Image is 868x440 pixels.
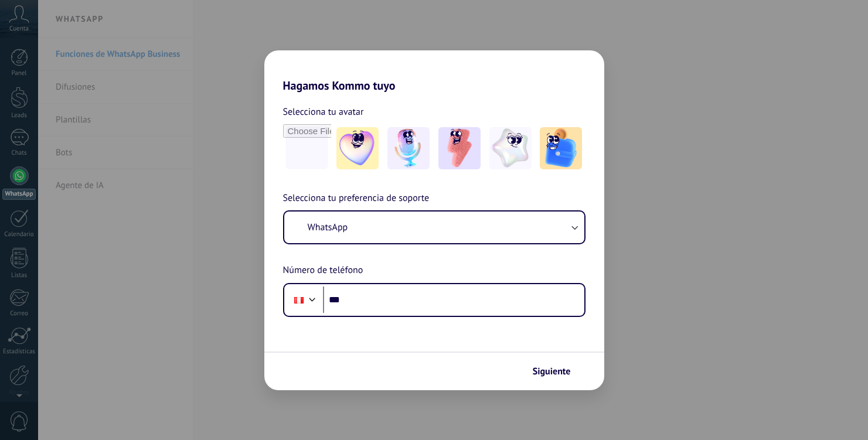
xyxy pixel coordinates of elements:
[264,50,604,93] h2: Hagamos Kommo tuyo
[438,127,481,169] img: -3.jpeg
[540,127,582,169] img: -5.jpeg
[489,127,532,169] img: -4.jpeg
[308,221,348,233] span: WhatsApp
[387,127,430,169] img: -2.jpeg
[283,263,363,278] span: Número de teléfono
[283,191,430,206] span: Selecciona tu preferencia de soporte
[283,104,364,120] span: Selecciona tu avatar
[527,361,587,381] button: Siguiente
[336,127,379,169] img: -1.jpeg
[288,288,310,312] div: Peru: + 51
[533,367,571,376] span: Siguiente
[284,212,584,243] button: WhatsApp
